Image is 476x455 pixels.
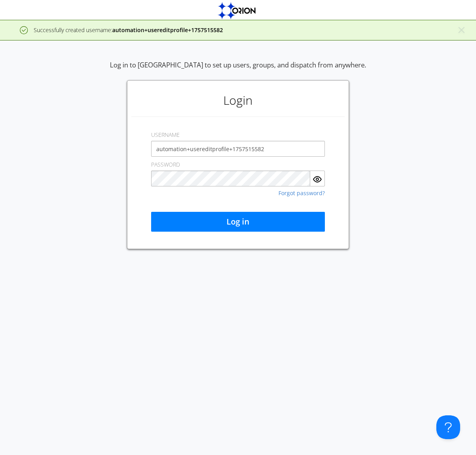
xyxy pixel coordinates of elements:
button: Show Password [310,171,325,186]
iframe: Toggle Customer Support [436,415,460,439]
label: PASSWORD [151,161,180,169]
span: Successfully created username: [34,26,223,34]
img: eye.svg [313,175,322,184]
h1: Login [131,84,345,116]
strong: automation+usereditprofile+1757515582 [112,26,223,34]
div: Log in to [GEOGRAPHIC_DATA] to set up users, groups, and dispatch from anywhere. [110,60,366,80]
label: USERNAME [151,131,180,139]
button: Log in [151,212,325,232]
input: Password [151,171,310,186]
a: Forgot password? [278,190,325,196]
